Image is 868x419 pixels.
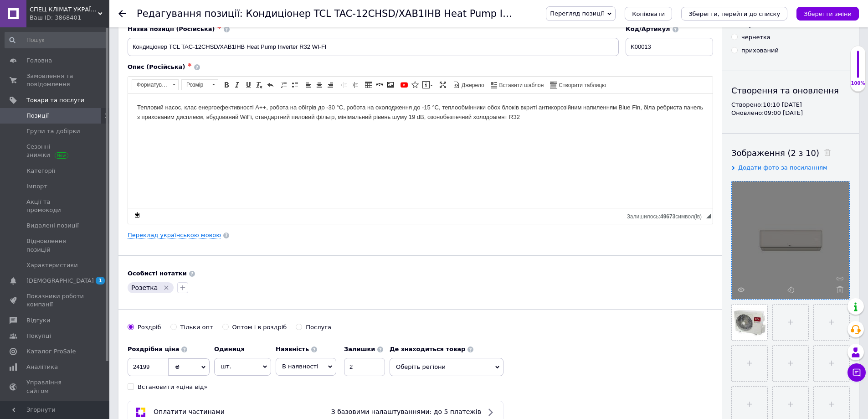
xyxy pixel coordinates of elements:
i: Зберегти зміни [804,10,852,17]
a: Створити таблицю [549,80,607,90]
b: Роздрібна ціна [128,346,179,352]
div: Створення та оновлення [731,85,850,96]
div: Створено: 10:10 [DATE] [731,101,850,109]
a: Збільшити відступ [350,80,360,90]
a: Вставити іконку [410,80,420,90]
span: Акції та промокоди [26,198,84,214]
input: 0 [128,358,169,376]
span: Розетка [131,284,158,291]
span: З базовими налаштуваннями: до 5 платежів [331,408,481,415]
span: Замовлення та повідомлення [26,72,84,88]
span: Сезонні знижки [26,143,84,159]
div: 100% [851,80,865,87]
div: Тільки опт [180,323,213,331]
span: Джерело [460,82,484,89]
button: Чат з покупцем [847,363,866,382]
input: Наприклад, H&M жіноча сукня зелена 38 розмір вечірня максі з блискітками [128,38,619,56]
a: Максимізувати [438,80,448,90]
b: Наявність [276,346,309,352]
button: Копіювати [625,7,672,21]
div: Роздріб [138,323,161,331]
span: ₴ [175,363,180,370]
span: Вставити шаблон [498,82,544,89]
span: Покупці [26,332,51,340]
span: Відгуки [26,316,50,325]
div: чернетка [741,33,770,41]
a: Зображення [385,80,395,90]
a: Повернути (Ctrl+Z) [265,80,275,90]
a: Підкреслений (Ctrl+U) [243,80,253,90]
a: Вставити шаблон [489,80,545,90]
span: Потягніть для зміни розмірів [706,214,711,218]
span: Імпорт [26,182,47,191]
a: Жирний (Ctrl+B) [221,80,231,90]
input: - [344,358,385,376]
div: Зображення (2 з 10) [731,147,850,159]
b: Де знаходиться товар [390,346,465,352]
a: По лівому краю [303,80,313,90]
button: Зберегти, перейти до списку [681,7,787,21]
b: Залишки [344,346,375,352]
span: Каталог ProSale [26,347,76,356]
span: Головна [26,57,52,65]
span: Опис (Російська) [128,63,185,70]
div: Оптом і в роздріб [232,323,287,331]
div: 100% Якість заповнення [850,46,866,92]
span: шт. [214,358,271,375]
div: Повернутися назад [118,10,126,17]
iframe: Редактор, 4FB535EF-871D-42ED-B2C9-82BFB0CBBC99 [128,94,713,208]
span: Позиції [26,112,49,120]
span: Групи та добірки [26,127,80,135]
a: Курсив (Ctrl+I) [232,80,242,90]
a: Форматування [132,79,179,90]
span: Управління сайтом [26,378,84,395]
span: Відновлення позицій [26,237,84,253]
span: Оберіть регіони [390,358,503,376]
div: Оновлено: 09:00 [DATE] [731,109,850,117]
h1: Редагування позиції: Кондиціонер TCL TAC-12CHSD/XAB1IHB Heat Pump Inverter R32 WI-FI [137,8,587,19]
input: Пошук [5,32,108,48]
div: прихований [741,47,779,55]
a: Зробити резервну копію зараз [132,210,142,220]
a: Джерело [452,80,486,90]
span: 49673 [660,213,675,220]
span: [DEMOGRAPHIC_DATA] [26,277,94,285]
span: ✱ [217,24,221,30]
span: В наявності [282,363,318,370]
span: Аналітика [26,363,58,371]
b: Особисті нотатки [128,270,187,277]
span: Показники роботи компанії [26,292,84,309]
span: Перегляд позиції [550,10,604,17]
div: Послуга [306,323,331,331]
svg: Видалити мітку [163,284,170,291]
span: Розмір [182,80,209,90]
a: По правому краю [325,80,335,90]
a: Розмір [181,79,218,90]
a: Додати відео з YouTube [399,80,409,90]
a: По центру [314,80,324,90]
a: Таблиця [364,80,374,90]
a: Вставити/Редагувати посилання (Ctrl+L) [375,80,385,90]
span: Код/Артикул [626,26,670,32]
button: Зберегти зміни [796,7,859,21]
span: Форматування [132,80,169,90]
span: СПЕЦ КЛІМАТ УКРАЇНА [30,5,98,14]
a: Переклад українською мовою [128,232,221,239]
i: Зберегти, перейти до списку [688,10,780,17]
span: Створити таблицю [557,82,606,89]
b: Одиниця [214,346,245,352]
span: Копіювати [632,10,665,17]
a: Вставити/видалити нумерований список [279,80,289,90]
span: Категорії [26,167,55,175]
span: Характеристики [26,261,78,269]
a: Зменшити відступ [339,80,349,90]
span: Видалені позиції [26,222,79,230]
a: Вставити/видалити маркований список [290,80,300,90]
div: Кiлькiсть символiв [627,211,706,220]
span: ✱ [188,62,192,68]
div: Ваш ID: 3868401 [30,14,109,22]
span: Додати фото за посиланням [738,164,827,171]
span: Назва позиції (Російська) [128,26,215,32]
